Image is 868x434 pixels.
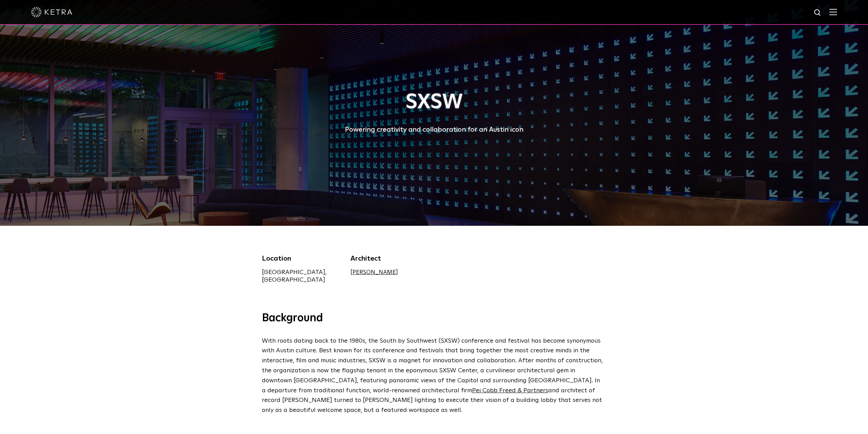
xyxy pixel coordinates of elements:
[829,9,837,15] img: Hamburger%20Nav.svg
[814,9,822,17] img: search icon
[262,387,602,414] span: and architect of record [PERSON_NAME] turned to [PERSON_NAME] lighting to execute their vision of...
[262,124,606,135] div: Powering creativity and collaboration for an Austin icon
[262,269,340,284] div: [GEOGRAPHIC_DATA], [GEOGRAPHIC_DATA]
[350,253,429,264] div: Architect
[31,7,72,17] img: ketra-logo-2019-white
[262,91,606,114] h1: SXSW
[472,387,548,394] a: Pei Cobb Freed & Partners
[262,338,603,394] span: With roots dating back to the 1980s, the South by Southwest (SXSW) conference and festival has be...
[262,311,606,326] h3: Background
[262,253,340,264] div: Location
[350,270,398,275] a: [PERSON_NAME]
